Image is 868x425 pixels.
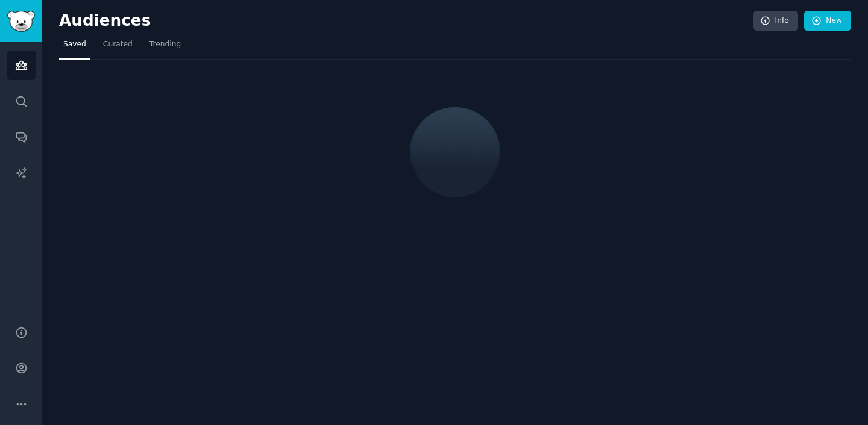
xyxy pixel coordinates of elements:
[103,39,133,50] span: Curated
[145,35,185,60] a: Trending
[7,11,35,32] img: GummySearch logo
[99,35,137,60] a: Curated
[804,11,851,31] a: New
[63,39,86,50] span: Saved
[59,11,753,31] h2: Audiences
[149,39,181,50] span: Trending
[59,35,90,60] a: Saved
[753,11,798,31] a: Info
